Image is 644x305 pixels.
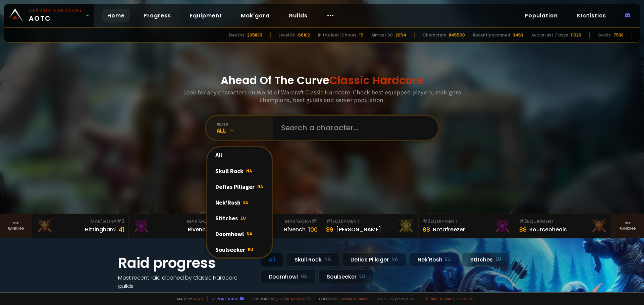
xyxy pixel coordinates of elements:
[180,88,464,104] h3: Look for any characters on World of Warcraft Classic Hardcore. Check best equipped players, mak'g...
[571,32,581,38] div: 11029
[519,9,563,22] a: Population
[419,214,515,238] a: #2Equipment88Notafreezer
[495,256,501,263] small: EU
[243,199,249,205] span: EU
[473,32,510,38] div: Recently scanned
[207,226,272,242] div: Doomhowl
[279,32,296,38] div: Level 60
[425,296,437,301] a: Terms
[260,270,316,284] div: Doomhowl
[433,225,465,234] div: Notafreezer
[207,179,272,195] div: Defias Pillager
[29,7,83,23] span: AOTC
[212,296,238,301] a: Report a bug
[36,218,124,225] div: Mak'Gora
[217,127,273,134] div: All
[188,225,209,234] div: Rivench
[29,7,83,13] small: Classic Hardcore
[423,218,430,225] span: # 2
[118,252,252,274] h1: Raid progress
[129,214,225,238] a: Mak'Gora#2Rivench100
[359,32,363,38] div: 15
[318,270,373,284] div: Soulseeker
[118,225,124,234] div: 41
[85,225,116,234] div: Hittinghard
[248,296,311,301] span: Support me,
[283,9,313,22] a: Guilds
[440,296,454,301] a: Privacy
[301,273,307,280] small: NA
[395,32,406,38] div: 2054
[248,246,253,252] span: EU
[118,291,162,298] a: See all progress
[229,218,318,225] div: Mak'Gora
[324,256,331,263] small: NA
[138,9,176,22] a: Progress
[221,72,423,88] h1: Ahead Of The Curve
[4,4,94,27] a: Classic HardcoreAOTC
[207,147,272,163] div: All
[409,252,459,267] div: Nek'Rosh
[519,218,607,225] div: Equipment
[173,296,203,301] span: Made by
[326,218,414,225] div: Equipment
[102,9,130,22] a: Home
[513,32,523,38] div: 3463
[391,256,398,263] small: NA
[311,218,318,225] span: # 1
[277,296,311,301] a: Buy me a coffee
[32,214,129,238] a: Mak'Gora#3Hittinghard41
[371,32,393,38] div: Almost 60
[531,32,568,38] div: Active last 7 days
[342,252,407,267] div: Defias Pillager
[340,296,370,301] a: [DOMAIN_NAME]
[322,214,419,238] a: #1Equipment89[PERSON_NAME]
[308,225,318,234] div: 100
[193,296,203,301] a: a fan
[515,214,612,238] a: #3Equipment88Sourceoheals
[423,225,430,234] div: 88
[445,256,451,263] small: EU
[118,274,252,290] h4: Most recent raid cleaned by Classic Hardcore guilds
[207,195,272,210] div: Nek'Rosh
[359,273,365,280] small: EU
[133,218,221,225] div: Mak'Gora
[235,9,275,22] a: Mak'gora
[247,231,252,237] span: NA
[117,218,124,225] span: # 3
[423,32,446,38] div: Characters
[612,214,644,238] a: Seeranking
[613,32,624,38] div: 7538
[519,225,527,234] div: 88
[286,252,339,267] div: Skull Rock
[529,225,567,234] div: Sourceoheals
[374,296,414,301] span: v. d752d5 - production
[257,183,263,189] span: NA
[329,73,423,88] span: Classic Hardcore
[457,296,475,301] a: Consent
[277,116,430,140] input: Search a character...
[207,163,272,179] div: Skull Rock
[318,32,357,38] div: In the last 12 hours
[260,252,283,267] div: All
[598,32,611,38] div: Guilds
[326,225,333,234] div: 89
[462,252,509,267] div: Stitches
[423,218,511,225] div: Equipment
[449,32,465,38] div: 845509
[229,32,245,38] div: Deaths
[184,9,227,22] a: Equipment
[571,9,611,22] a: Statistics
[284,225,306,234] div: Rîvench
[326,218,332,225] span: # 1
[246,168,252,174] span: NA
[298,32,310,38] div: 66102
[315,296,370,301] span: Checkout
[247,32,262,38] div: 205839
[207,210,272,226] div: Stitches
[519,218,527,225] span: # 3
[336,225,381,234] div: [PERSON_NAME]
[207,242,272,257] div: Soulseeker
[225,214,322,238] a: Mak'Gora#1Rîvench100
[240,215,246,221] span: EU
